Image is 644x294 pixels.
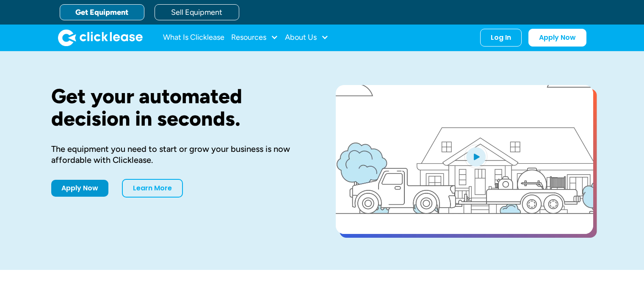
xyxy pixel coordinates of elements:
a: What Is Clicklease [163,29,224,46]
h1: Get your automated decision in seconds. [51,85,309,130]
div: Log In [491,33,511,42]
a: Learn More [122,179,183,198]
a: open lightbox [336,85,593,234]
a: Apply Now [51,180,108,197]
div: Resources [231,29,278,46]
img: Clicklease logo [58,29,143,46]
a: home [58,29,143,46]
div: About Us [285,29,329,46]
a: Get Equipment [60,4,144,20]
a: Sell Equipment [155,4,239,20]
div: The equipment you need to start or grow your business is now affordable with Clicklease. [51,143,309,165]
a: Apply Now [528,29,586,47]
img: Blue play button logo on a light blue circular background [464,145,487,168]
